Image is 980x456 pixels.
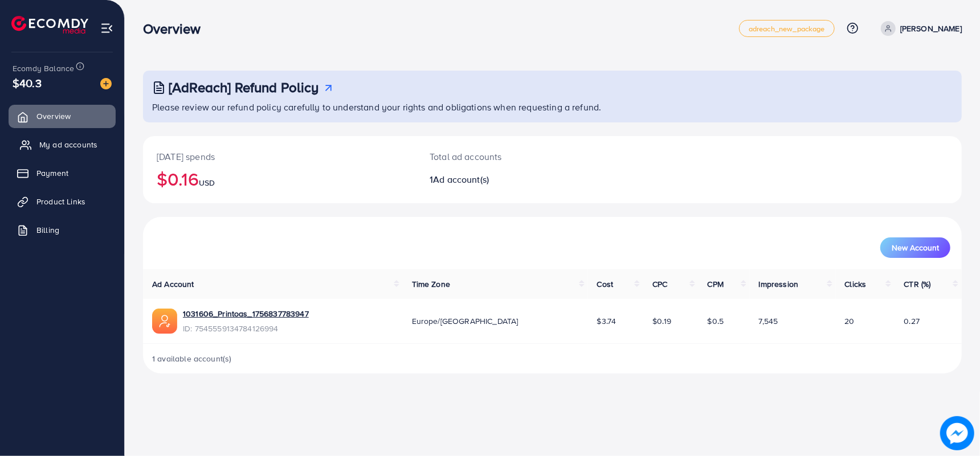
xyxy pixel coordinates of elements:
img: logo [11,16,88,34]
span: 1 available account(s) [152,353,232,364]
h2: $0.16 [157,168,402,190]
h3: Overview [143,20,210,37]
p: [DATE] spends [157,150,402,163]
img: image [940,416,974,450]
span: CPC [652,278,667,290]
span: 20 [845,315,855,327]
span: Ad Account [152,278,194,290]
p: [PERSON_NAME] [900,22,962,35]
span: adreach_new_package [749,25,825,32]
a: Billing [9,219,116,241]
span: $0.19 [652,315,671,327]
span: Cost [597,278,614,290]
span: Overview [36,110,71,122]
span: Ecomdy Balance [13,63,74,74]
span: Billing [36,224,59,236]
span: Product Links [36,196,85,207]
a: Overview [9,105,116,128]
span: 0.27 [904,315,920,327]
span: USD [199,177,215,188]
a: [PERSON_NAME] [876,21,962,36]
button: New Account [880,237,950,258]
a: Product Links [9,190,116,213]
span: $40.3 [13,75,42,91]
span: My ad accounts [39,139,97,150]
span: 7,545 [759,315,778,327]
img: image [100,78,112,89]
span: CTR (%) [904,278,930,290]
span: $0.5 [708,315,724,327]
img: ic-ads-acc.e4c84228.svg [152,309,177,334]
h3: [AdReach] Refund Policy [169,79,319,96]
span: $3.74 [597,315,616,327]
a: Payment [9,162,116,184]
span: Payment [36,167,68,179]
a: 1031606_Printoas_1756837783947 [183,308,309,319]
span: Europe/[GEOGRAPHIC_DATA] [412,315,518,327]
h2: 1 [430,174,607,185]
a: adreach_new_package [739,20,835,37]
img: menu [100,22,113,35]
span: Ad account(s) [433,173,489,186]
span: Time Zone [412,278,450,290]
span: ID: 7545559134784126994 [183,323,309,334]
span: Clicks [845,278,867,290]
span: CPM [708,278,724,290]
span: Impression [759,278,799,290]
span: New Account [892,244,939,252]
a: My ad accounts [9,133,116,156]
p: Total ad accounts [430,150,607,163]
p: Please review our refund policy carefully to understand your rights and obligations when requesti... [152,100,955,114]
